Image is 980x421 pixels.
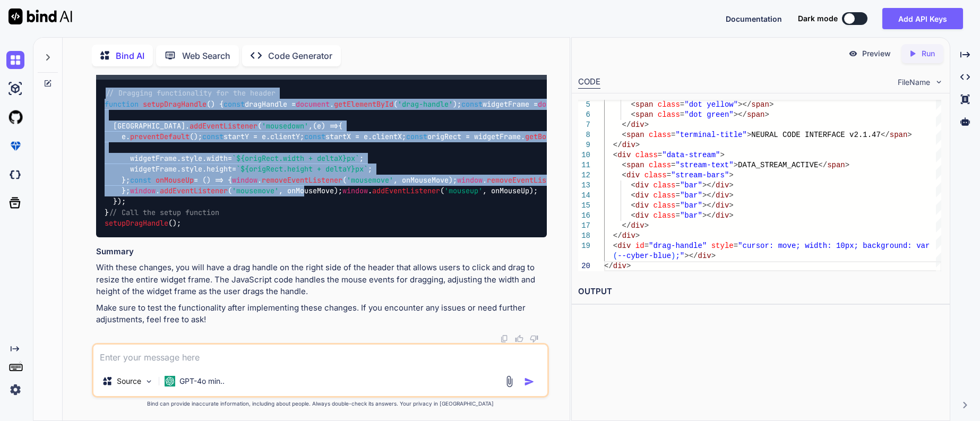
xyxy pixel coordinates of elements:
[105,219,168,228] span: setupDragHandle
[675,252,684,260] span: ;"
[827,161,845,169] span: span
[130,175,151,185] span: const
[881,131,890,139] span: </
[181,165,202,174] span: style
[675,211,680,220] span: =
[578,241,590,251] div: 19
[898,77,930,88] span: FileName
[653,191,675,200] span: class
[262,121,308,131] span: 'mousedown'
[578,231,590,241] div: 18
[117,376,141,386] p: Source
[720,151,724,159] span: >
[626,131,644,139] span: span
[457,175,483,185] span: window
[702,211,716,220] span: ></
[702,201,716,210] span: ></
[6,137,24,155] img: premium
[207,153,228,163] span: width
[738,161,818,169] span: DATA_STREAM_ACTIVE
[130,132,190,141] span: preventDefault
[729,171,733,179] span: >
[671,171,729,179] span: "stream-bars"
[578,261,590,271] div: 20
[106,89,276,98] span: // Dragging functionality for the header
[578,170,590,181] div: 12
[644,221,649,230] span: >
[934,78,943,87] img: chevron down
[572,279,950,304] h2: OUTPUT
[130,186,156,195] span: window
[649,161,671,169] span: class
[156,175,194,185] span: onMouseUp
[617,242,631,250] span: div
[613,252,617,260] span: (
[317,121,321,131] span: e
[270,132,300,141] span: clientY
[626,171,640,179] span: div
[848,49,858,58] img: preview
[622,231,635,240] span: div
[716,211,729,220] span: div
[578,100,590,110] div: 5
[530,334,538,343] img: dislike
[578,110,590,120] div: 6
[653,201,675,210] span: class
[304,132,325,141] span: const
[372,186,440,195] span: addEventListener
[165,376,175,386] img: GPT-4o mini
[675,161,733,169] span: "stream-text"
[734,161,738,169] span: >
[92,400,549,408] p: Bind can provide inaccurate information, including about people. Always double-check its answers....
[716,191,729,200] span: div
[144,377,153,386] img: Pick Models
[734,242,738,250] span: =
[631,181,635,190] span: <
[649,242,707,250] span: "drag-handle"
[538,99,572,109] span: document
[268,49,332,62] p: Code Generator
[680,100,684,109] span: =
[862,48,891,59] p: Preview
[635,211,649,220] span: div
[487,175,568,185] span: removeEventListener
[644,242,649,250] span: =
[738,242,930,250] span: "cursor: move; width: 10px; background: var
[617,252,671,260] span: --cyber-blue
[635,151,658,159] span: class
[262,175,342,185] span: removeEventListener
[109,208,219,217] span: // Call the setup function
[6,80,24,98] img: ai-studio
[515,334,523,343] img: like
[922,48,935,59] p: Run
[232,175,257,185] span: window
[372,132,402,141] span: clientX
[347,175,393,185] span: 'mousemove'
[6,166,24,184] img: darkCloudIdeIcon
[658,100,680,109] span: class
[684,110,733,119] span: "dot green"
[105,99,139,109] span: function
[769,100,773,109] span: >
[726,13,782,24] button: Documentation
[334,99,393,109] span: getElementById
[96,246,547,258] h3: Summary
[604,262,613,270] span: </
[503,375,515,388] img: attachment
[406,132,427,141] span: const
[631,221,644,230] span: div
[631,191,635,200] span: <
[675,191,680,200] span: =
[143,99,207,109] span: setupDragHandle
[747,131,751,139] span: >
[711,252,716,260] span: >
[202,132,223,141] span: const
[644,171,667,179] span: class
[680,191,702,200] span: "bar"
[578,140,590,150] div: 9
[578,191,590,201] div: 14
[190,121,257,131] span: addEventListener
[631,110,635,119] span: <
[578,160,590,170] div: 11
[738,100,751,109] span: ></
